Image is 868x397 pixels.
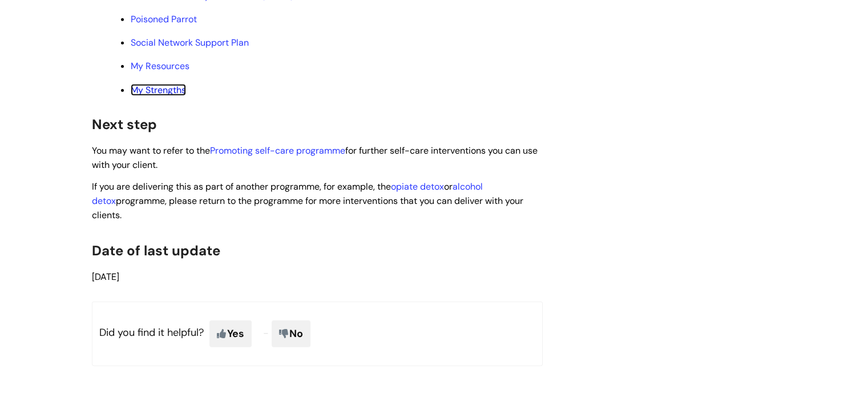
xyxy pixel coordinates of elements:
span: If you are delivering this as part of another programme, for example, the or programme, please re... [92,181,523,221]
span: Yes [209,320,252,347]
p: Did you find it helpful? [92,302,543,366]
span: Date of last update [92,242,220,259]
a: Social Network Support Plan [131,37,249,49]
a: Poisoned Parrot [131,13,197,25]
a: opiate detox [391,181,444,193]
span: Next step [92,115,157,133]
span: You may want to refer to the for further self-care interventions you can use with your client. [92,145,538,171]
span: No [272,320,310,347]
a: Promoting self-care programme [210,145,345,157]
a: My Strengths [131,84,186,96]
span: [DATE] [92,271,119,283]
a: My Resources [131,60,189,72]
